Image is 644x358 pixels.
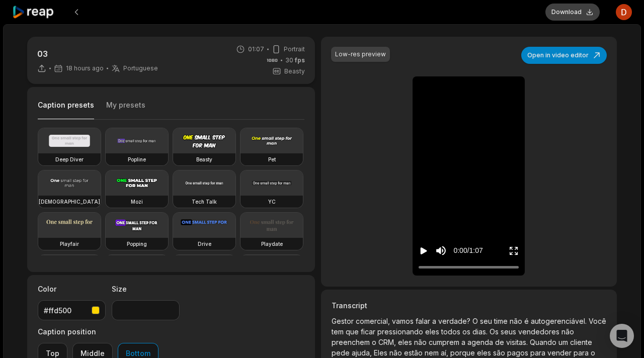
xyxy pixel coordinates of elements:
[490,327,501,336] span: Os
[477,348,493,357] span: eles
[128,155,146,163] h3: Popline
[389,348,404,357] span: não
[425,327,441,336] span: eles
[356,317,392,325] span: comercial,
[378,338,398,346] span: CRM,
[361,327,377,336] span: ficar
[377,327,425,336] span: pressionando
[510,317,524,325] span: não
[610,324,634,348] div: Open Intercom Messenger
[425,348,441,357] span: nem
[38,300,106,320] button: #ffd500
[506,338,530,346] span: visitas.
[123,64,158,72] span: Portuguese
[450,348,477,357] span: porque
[453,245,482,256] div: 0:00 / 1:07
[284,45,305,54] span: Portrait
[494,317,510,325] span: time
[441,348,450,357] span: aí,
[55,155,84,163] h3: Deep Diver
[509,241,519,260] button: Enter Fullscreen
[332,327,346,336] span: tem
[472,327,490,336] span: dias.
[261,240,283,248] h3: Playdate
[531,317,589,325] span: autogerenciável.
[335,50,386,59] div: Low-res preview
[530,338,558,346] span: Quando
[332,300,606,311] h3: Transcript
[374,348,389,357] span: Eles
[66,64,104,72] span: 18 hours ago
[414,338,429,346] span: não
[518,327,561,336] span: vendedores
[462,327,472,336] span: os
[284,67,305,76] span: Beasty
[480,317,494,325] span: seu
[574,348,591,357] span: para
[398,338,414,346] span: eles
[38,326,158,337] label: Caption position
[392,317,416,325] span: vamos
[545,4,600,21] button: Download
[268,155,276,163] h3: Pet
[467,338,495,346] span: agenda
[332,348,352,357] span: pede
[38,284,106,294] label: Color
[589,317,606,325] span: Você
[501,327,518,336] span: seus
[495,338,506,346] span: de
[441,327,462,336] span: todos
[268,198,276,206] h3: YC
[591,348,595,357] span: o
[346,327,361,336] span: que
[521,47,607,64] button: Open in video editor
[112,284,180,294] label: Size
[332,338,372,346] span: preenchem
[106,100,145,119] button: My presets
[37,48,158,60] p: 03
[419,241,429,260] button: Play video
[352,348,374,357] span: ajuda,
[38,100,94,120] button: Caption presets
[472,317,480,325] span: O
[372,338,378,346] span: o
[44,305,88,316] div: #ffd500
[127,240,147,248] h3: Popping
[530,348,547,357] span: para
[507,348,530,357] span: pagos
[295,56,305,64] span: fps
[429,338,461,346] span: cumprem
[416,317,432,325] span: falar
[438,317,472,325] span: verdade?
[570,338,592,346] span: cliente
[524,317,531,325] span: é
[435,244,447,257] button: Mute sound
[558,338,570,346] span: um
[461,338,467,346] span: a
[404,348,425,357] span: estão
[198,240,211,248] h3: Drive
[196,155,212,163] h3: Beasty
[192,198,217,206] h3: Tech Talk
[60,240,79,248] h3: Playfair
[285,56,305,65] span: 30
[561,327,574,336] span: não
[248,45,264,54] span: 01:07
[493,348,507,357] span: são
[131,198,143,206] h3: Mozi
[432,317,438,325] span: a
[332,317,356,325] span: Gestor
[39,198,100,206] h3: [DEMOGRAPHIC_DATA]
[547,348,574,357] span: vender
